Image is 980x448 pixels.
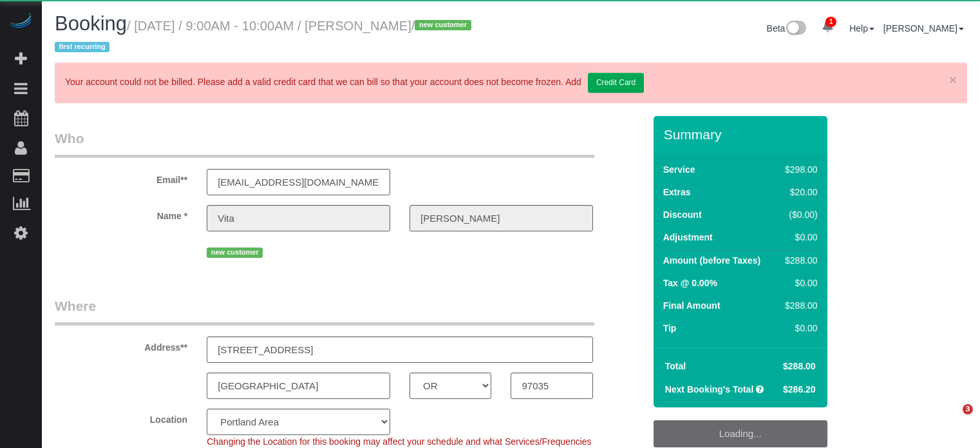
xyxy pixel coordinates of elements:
legend: Who [55,129,594,158]
div: ($0.00) [780,208,817,221]
input: Last Name** [410,205,593,231]
label: Extras [663,186,691,199]
input: Zip Code** [511,373,592,399]
label: Discount [663,208,702,221]
span: $288.00 [783,361,816,371]
div: $0.00 [780,277,817,289]
strong: Next Booking's Total [665,384,754,394]
span: first recurring [55,42,109,52]
img: Automaid Logo [8,13,33,31]
span: Your account could not be billed. Please add a valid credit card that we can bill so that your ac... [65,77,644,87]
div: $20.00 [780,186,817,199]
small: / [DATE] / 9:00AM - 10:00AM / [PERSON_NAME] [55,19,475,55]
span: Booking [55,12,127,35]
span: new customer [207,248,263,258]
iframe: Intercom live chat [936,404,967,435]
label: Tip [663,322,677,335]
span: new customer [415,20,471,30]
div: $298.00 [780,163,817,176]
label: Adjustment [663,231,713,244]
label: Name * [45,205,197,222]
a: Credit Card [588,73,644,93]
div: $288.00 [780,254,817,267]
label: Location [45,409,197,426]
span: 3 [963,404,973,414]
a: Help [849,23,874,34]
strong: Total [665,361,686,371]
label: Tax @ 0.00% [663,277,717,289]
label: Amount (before Taxes) [663,254,760,267]
a: [PERSON_NAME] [883,23,964,34]
legend: Where [55,297,594,326]
input: First Name** [207,205,390,231]
div: $0.00 [780,231,817,244]
h3: Summary [664,127,821,142]
label: Final Amount [663,299,721,312]
div: $288.00 [780,299,817,312]
span: $286.20 [783,384,816,394]
span: 1 [825,17,836,27]
label: Service [663,163,695,176]
img: New interface [785,21,806,37]
a: × [949,73,957,86]
a: 1 [815,13,840,41]
div: $0.00 [780,322,817,335]
a: Beta [767,23,807,34]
